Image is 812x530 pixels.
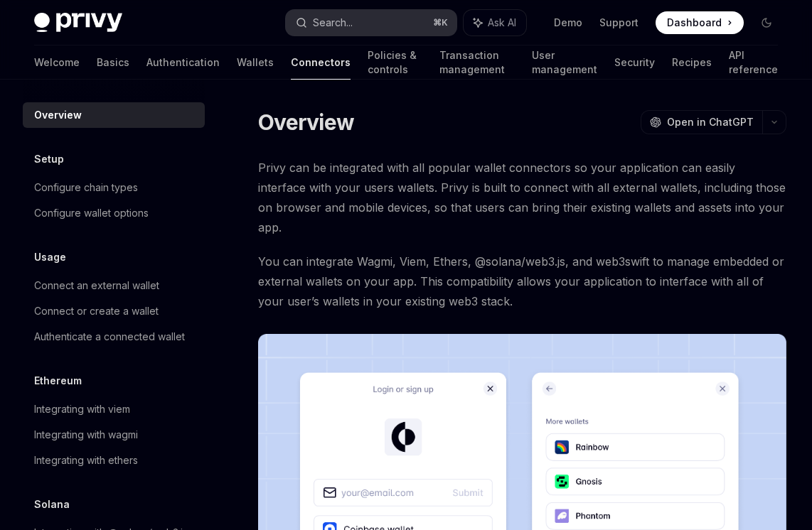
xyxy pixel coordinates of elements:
a: Integrating with ethers [23,448,205,473]
div: Authenticate a connected wallet [34,328,185,345]
a: Welcome [34,45,80,80]
span: Privy can be integrated with all popular wallet connectors so your application can easily interfa... [258,158,786,237]
a: Authenticate a connected wallet [23,324,205,350]
h5: Solana [34,496,70,513]
a: Authentication [146,45,220,80]
span: You can integrate Wagmi, Viem, Ethers, @solana/web3.js, and web3swift to manage embedded or exter... [258,252,786,311]
h1: Overview [258,109,354,135]
a: User management [532,45,597,80]
a: Connectors [291,45,351,80]
a: Integrating with wagmi [23,422,205,448]
span: Dashboard [667,16,722,30]
a: Security [614,45,655,80]
div: Integrating with viem [34,401,130,418]
a: Demo [554,16,582,30]
div: Connect or create a wallet [34,303,159,320]
h5: Setup [34,151,64,168]
a: Overview [23,102,205,128]
a: Configure chain types [23,175,205,200]
a: Transaction management [439,45,515,80]
span: ⌘ K [433,17,448,28]
button: Search...⌘K [286,10,456,36]
div: Integrating with wagmi [34,426,138,443]
img: dark logo [34,13,122,33]
a: Integrating with viem [23,396,205,422]
div: Overview [34,107,82,124]
div: Configure chain types [34,179,138,196]
button: Ask AI [464,10,526,36]
a: Recipes [672,45,712,80]
a: Connect or create a wallet [23,298,205,324]
div: Configure wallet options [34,205,149,222]
button: Toggle dark mode [755,11,778,34]
a: Configure wallet options [23,200,205,226]
a: Connect an external wallet [23,273,205,298]
div: Integrating with ethers [34,452,138,469]
a: Policies & controls [368,45,422,80]
h5: Usage [34,249,66,266]
div: Search... [313,14,353,31]
button: Open in ChatGPT [641,110,762,134]
div: Connect an external wallet [34,277,159,294]
a: API reference [729,45,778,80]
a: Support [599,16,639,30]
a: Basics [97,45,129,80]
span: Ask AI [488,16,516,30]
h5: Ethereum [34,372,82,389]
span: Open in ChatGPT [667,115,754,129]
a: Dashboard [656,11,744,34]
a: Wallets [237,45,274,80]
